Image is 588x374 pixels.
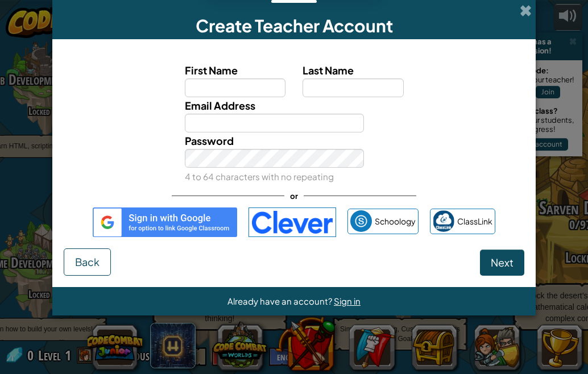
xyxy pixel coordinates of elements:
img: clever-logo-blue.png [249,207,336,237]
img: classlink-logo-small.png [433,210,454,232]
img: gplus_sso_button2.svg [93,207,237,237]
span: Password [185,134,234,147]
span: Already have an account? [227,296,334,306]
button: Next [480,250,524,276]
small: 4 to 64 characters with no repeating [185,171,334,182]
span: Schoology [375,213,416,230]
span: Last Name [303,64,354,77]
img: schoology.png [350,210,372,232]
span: ClassLink [457,213,492,230]
a: Sign in [334,296,361,306]
span: Email Address [185,99,255,112]
button: Back [64,248,111,276]
span: or [284,188,304,204]
span: First Name [185,64,238,77]
span: Back [75,255,100,268]
span: Create Teacher Account [196,15,393,36]
span: Next [491,256,514,269]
